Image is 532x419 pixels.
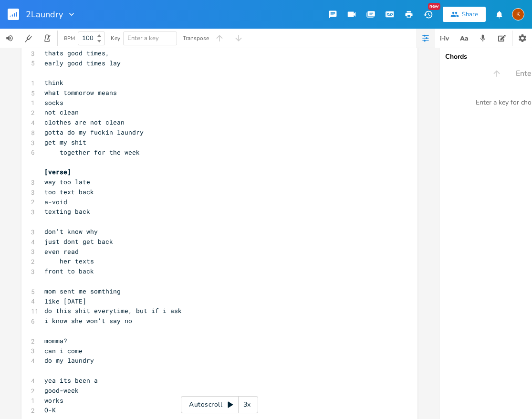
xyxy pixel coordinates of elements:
div: BPM [64,36,75,41]
span: early good times lay [44,59,121,67]
span: like [DATE] [44,297,86,305]
span: mom sent me somthing [44,287,121,295]
span: clothes are not clean [44,118,125,126]
span: too text back [44,188,94,196]
span: get my shit [44,138,86,147]
span: do my laundry [44,356,94,365]
div: Key [111,35,120,41]
span: works [44,396,63,405]
span: not clean [44,108,79,116]
span: what tommorow means [44,88,117,97]
span: a-void [44,198,67,206]
span: don't know why [44,227,98,236]
div: Autoscroll [181,396,258,413]
span: i know she won't say no [44,316,132,325]
div: 3x [239,396,256,413]
span: texting back [44,207,90,216]
span: socks [44,98,63,107]
button: Share [443,7,486,22]
div: New [428,3,440,10]
span: can i come [44,346,83,355]
div: Kat [512,8,524,21]
span: together for the week [44,148,140,157]
span: just dont get back [44,237,113,246]
span: way too late [44,178,90,186]
span: momma? [44,336,67,345]
span: gotta do my fuckin laundry [44,128,144,136]
span: think [44,78,63,87]
span: her texts [44,257,94,265]
span: do this shit everytime, but if i ask [44,306,182,315]
div: Transpose [183,35,209,41]
span: Enter a key [127,34,159,42]
span: 2Laundry [26,10,63,19]
span: [verse] [44,168,71,176]
button: K [512,3,524,25]
span: thats good times, [44,49,109,57]
span: yea its been a [44,376,98,385]
span: front to back [44,267,94,275]
span: O-K [44,406,56,414]
div: Share [462,10,478,19]
button: New [418,6,438,23]
span: good-week [44,386,79,395]
span: even read [44,247,79,256]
